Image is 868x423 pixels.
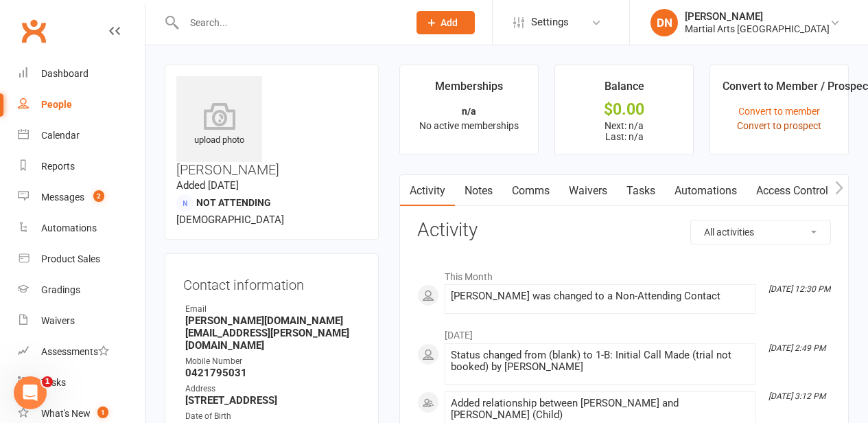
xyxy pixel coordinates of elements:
[435,78,503,102] div: Memberships
[18,306,145,336] a: Waivers
[617,175,665,207] a: Tasks
[650,9,678,36] div: DN
[185,355,360,368] div: Mobile Number
[176,214,284,226] span: [DEMOGRAPHIC_DATA]
[567,102,681,117] div: $0.00
[41,68,89,79] div: Dashboard
[769,343,825,353] i: [DATE] 2:49 PM
[41,315,75,326] div: Waivers
[41,161,75,172] div: Reports
[176,76,367,177] h3: [PERSON_NAME]
[185,410,360,423] div: Date of Birth
[18,336,145,367] a: Assessments
[417,262,831,284] li: This Month
[18,182,145,213] a: Messages 2
[196,197,271,208] span: Not Attending
[185,382,360,396] div: Address
[18,151,145,182] a: Reports
[41,99,72,110] div: People
[185,303,360,316] div: Email
[18,275,145,306] a: Gradings
[41,192,84,203] div: Messages
[41,346,109,357] div: Assessments
[455,175,502,207] a: Notes
[665,175,747,207] a: Automations
[18,244,145,275] a: Product Sales
[417,220,831,241] h3: Activity
[531,7,569,38] span: Settings
[737,120,821,131] a: Convert to prospect
[605,78,644,102] div: Balance
[451,350,749,373] div: Status changed from (blank) to 1-B: Initial Call Made (trial not booked) by [PERSON_NAME]
[180,13,399,32] input: Search...
[176,179,239,192] time: Added [DATE]
[451,398,749,421] div: Added relationship between [PERSON_NAME] and [PERSON_NAME] (Child)
[419,120,519,131] span: No active memberships
[559,175,617,207] a: Waivers
[176,102,262,148] div: upload photo
[451,290,749,302] div: [PERSON_NAME] was changed to a Non-Attending Contact
[16,14,51,48] a: Clubworx
[567,120,681,142] p: Next: n/a Last: n/a
[41,408,91,419] div: What's New
[685,10,830,23] div: [PERSON_NAME]
[185,394,360,407] strong: [STREET_ADDRESS]
[18,367,145,398] a: Tasks
[18,120,145,151] a: Calendar
[41,253,100,264] div: Product Sales
[18,58,145,89] a: Dashboard
[183,272,360,293] h3: Contact information
[462,106,476,117] strong: n/a
[738,106,820,117] a: Convert to member
[97,407,108,418] span: 1
[502,175,559,207] a: Comms
[400,175,455,207] a: Activity
[41,222,97,233] div: Automations
[441,17,458,28] span: Add
[18,89,145,120] a: People
[417,321,831,343] li: [DATE]
[747,175,838,207] a: Access Control
[14,376,47,409] iframe: Intercom live chat
[769,284,830,294] i: [DATE] 12:30 PM
[185,367,360,379] strong: 0421795031
[41,284,80,295] div: Gradings
[685,23,830,35] div: Martial Arts [GEOGRAPHIC_DATA]
[18,213,145,244] a: Automations
[769,391,825,401] i: [DATE] 3:12 PM
[417,11,475,34] button: Add
[41,377,66,388] div: Tasks
[93,190,104,202] span: 2
[42,376,53,387] span: 1
[185,315,360,352] strong: [PERSON_NAME][DOMAIN_NAME][EMAIL_ADDRESS][PERSON_NAME][DOMAIN_NAME]
[41,130,80,141] div: Calendar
